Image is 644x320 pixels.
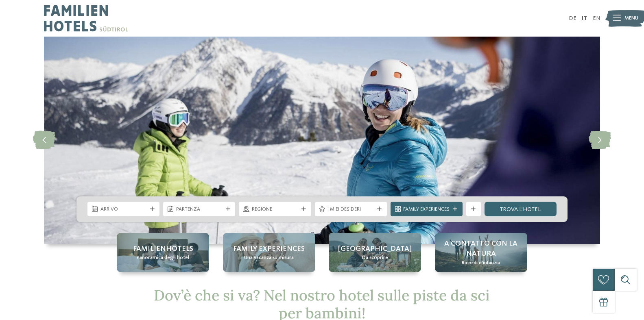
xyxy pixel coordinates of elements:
[403,206,450,213] span: Family Experiences
[593,15,600,21] a: EN
[327,206,374,213] span: I miei desideri
[624,15,638,22] span: Menu
[252,206,298,213] span: Regione
[133,244,193,254] span: Familienhotels
[338,244,412,254] span: [GEOGRAPHIC_DATA]
[442,239,520,259] span: A contatto con la natura
[462,259,500,267] span: Ricordi d’infanzia
[244,254,294,261] span: Una vacanza su misura
[233,244,305,254] span: Family experiences
[485,202,557,216] a: trova l’hotel
[137,254,189,261] span: Panoramica degli hotel
[117,233,209,272] a: Hotel sulle piste da sci per bambini: divertimento senza confini Familienhotels Panoramica degli ...
[362,254,388,261] span: Da scoprire
[100,206,147,213] span: Arrivo
[176,206,223,213] span: Partenza
[582,15,587,21] a: IT
[44,37,600,244] img: Hotel sulle piste da sci per bambini: divertimento senza confini
[329,233,421,272] a: Hotel sulle piste da sci per bambini: divertimento senza confini [GEOGRAPHIC_DATA] Da scoprire
[223,233,315,272] a: Hotel sulle piste da sci per bambini: divertimento senza confini Family experiences Una vacanza s...
[569,15,576,21] a: DE
[435,233,527,272] a: Hotel sulle piste da sci per bambini: divertimento senza confini A contatto con la natura Ricordi...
